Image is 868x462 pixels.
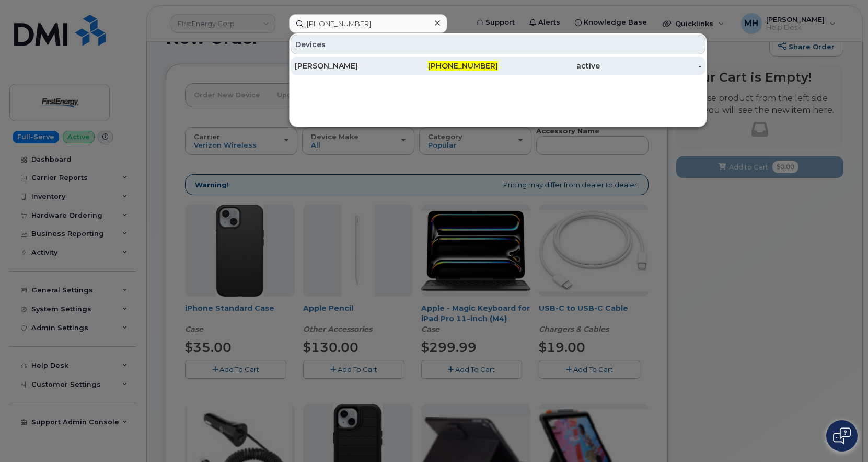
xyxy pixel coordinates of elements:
div: [PERSON_NAME] [295,61,397,71]
img: Open chat [833,427,851,444]
div: - [600,61,702,71]
a: [PERSON_NAME][PHONE_NUMBER]active- [291,57,705,75]
input: Find something... [289,14,447,33]
div: Devices [291,35,705,54]
div: active [498,61,600,71]
span: [PHONE_NUMBER] [428,61,498,71]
